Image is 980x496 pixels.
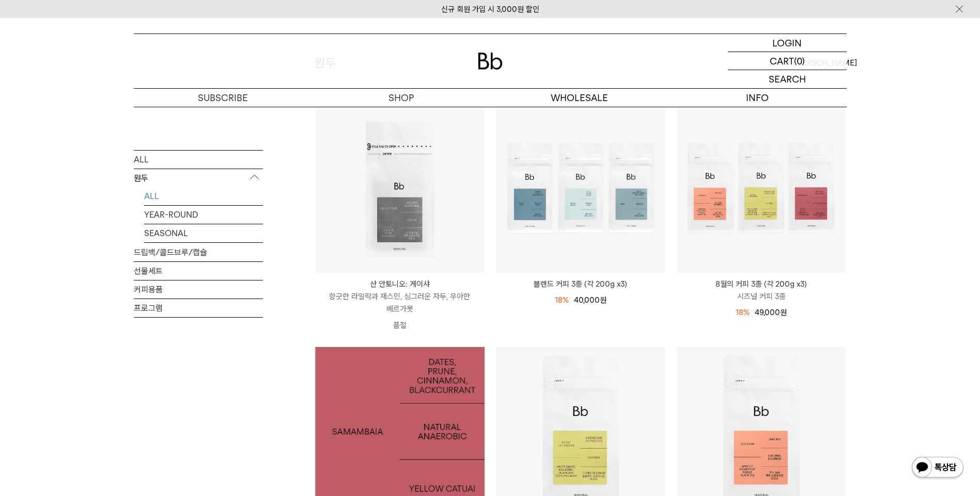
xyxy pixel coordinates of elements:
[315,315,485,336] p: 품절
[134,280,263,298] a: 커피용품
[490,89,668,107] p: WHOLESALE
[478,53,503,70] img: 로고
[144,187,263,205] a: ALL
[555,294,569,306] div: 18%
[772,34,802,52] p: LOGIN
[315,278,485,315] a: 산 안토니오: 게이샤 향긋한 라일락과 재스민, 싱그러운 자두, 우아한 베르가못
[496,104,665,273] img: 블렌드 커피 3종 (각 200g x3)
[144,224,263,242] a: SEASONAL
[315,104,485,273] img: 산 안토니오: 게이샤
[728,34,847,52] a: LOGIN
[600,295,606,305] span: 원
[769,70,806,88] p: SEARCH
[911,456,965,481] img: 카카오톡 채널 1:1 채팅 버튼
[780,308,787,317] span: 원
[134,243,263,261] a: 드립백/콜드브루/캡슐
[312,89,490,107] a: SHOP
[574,295,606,305] span: 40,000
[728,52,847,70] a: CART (0)
[144,205,263,223] a: YEAR-ROUND
[315,278,485,290] p: 산 안토니오: 게이샤
[315,290,485,315] p: 향긋한 라일락과 재스민, 싱그러운 자두, 우아한 베르가못
[677,278,846,290] p: 8월의 커피 3종 (각 200g x3)
[736,306,750,319] div: 18%
[677,278,846,303] a: 8월의 커피 3종 (각 200g x3) 시즈널 커피 3종
[134,169,263,187] p: 원두
[134,89,312,107] a: SUBSCRIBE
[770,52,794,70] p: CART
[794,52,805,70] p: (0)
[134,299,263,317] a: 프로그램
[677,290,846,303] p: 시즈널 커피 3종
[134,150,263,168] a: ALL
[677,104,846,273] img: 8월의 커피 3종 (각 200g x3)
[755,308,787,317] span: 49,000
[496,278,665,290] a: 블렌드 커피 3종 (각 200g x3)
[441,5,539,14] a: 신규 회원 가입 시 3,000원 할인
[668,89,847,107] p: INFO
[134,261,263,279] a: 선물세트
